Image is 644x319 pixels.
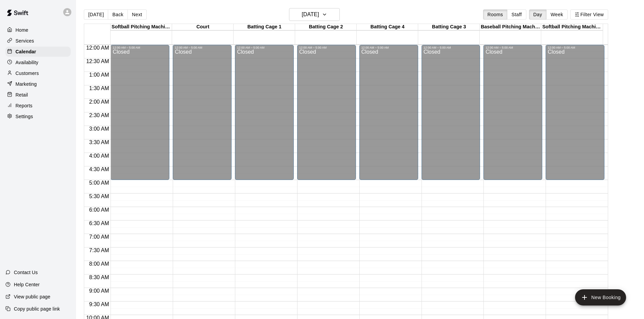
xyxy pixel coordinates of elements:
[5,57,71,68] a: Availability
[84,9,108,20] button: [DATE]
[16,102,32,109] p: Reports
[289,8,340,21] button: [DATE]
[16,59,39,66] p: Availability
[235,45,294,180] div: 12:00 AM – 5:00 AM: Closed
[5,47,71,57] a: Calendar
[16,37,34,44] p: Services
[88,274,111,280] span: 8:30 AM
[14,305,60,312] p: Copy public page link
[361,46,416,49] div: 12:00 AM – 5:00 AM
[88,112,111,118] span: 2:30 AM
[175,49,230,182] div: Closed
[359,45,418,180] div: 12:00 AM – 5:00 AM: Closed
[88,99,111,105] span: 2:00 AM
[16,70,39,77] p: Customers
[88,207,111,213] span: 6:00 AM
[297,45,356,180] div: 12:00 AM – 5:00 AM: Closed
[483,9,507,20] button: Rooms
[16,48,36,55] p: Calendar
[548,49,602,182] div: Closed
[299,49,354,182] div: Closed
[299,46,354,49] div: 12:00 AM – 5:00 AM
[546,45,604,180] div: 12:00 AM – 5:00 AM: Closed
[424,49,478,182] div: Closed
[485,46,540,49] div: 12:00 AM – 5:00 AM
[108,9,128,20] button: Back
[424,46,478,49] div: 12:00 AM – 5:00 AM
[5,36,71,46] a: Services
[422,45,480,180] div: 12:00 AM – 5:00 AM: Closed
[111,24,172,30] div: Softball Pitching Machine 1
[5,111,71,122] a: Settings
[111,45,169,180] div: 12:00 AM – 5:00 AM: Closed
[88,180,111,186] span: 5:00 AM
[234,24,295,30] div: Batting Cage 1
[16,27,28,33] p: Home
[113,49,167,182] div: Closed
[173,45,232,180] div: 12:00 AM – 5:00 AM: Closed
[507,9,526,20] button: Staff
[88,261,111,267] span: 8:00 AM
[113,46,167,49] div: 12:00 AM – 5:00 AM
[546,9,568,20] button: Week
[88,139,111,145] span: 3:30 AM
[5,101,71,111] a: Reports
[295,24,357,30] div: Batting Cage 2
[570,9,608,20] button: Filter View
[88,153,111,159] span: 4:00 AM
[485,49,540,182] div: Closed
[5,25,71,35] a: Home
[14,293,50,300] p: View public page
[302,10,319,19] h6: [DATE]
[357,24,418,30] div: Batting Cage 4
[237,46,292,49] div: 12:00 AM – 5:00 AM
[88,85,111,91] span: 1:30 AM
[5,79,71,89] a: Marketing
[16,81,37,87] p: Marketing
[14,281,40,288] p: Help Center
[14,269,38,276] p: Contact Us
[548,46,602,49] div: 12:00 AM – 5:00 AM
[16,113,33,120] p: Settings
[541,24,603,30] div: Softball Pitching Machine 2
[5,90,71,100] a: Retail
[88,247,111,253] span: 7:30 AM
[172,24,234,30] div: Court
[88,288,111,294] span: 9:00 AM
[575,289,626,305] button: add
[529,9,547,20] button: Day
[480,24,541,30] div: Baseball Pitching Machine
[88,72,111,78] span: 1:00 AM
[127,9,146,20] button: Next
[483,45,542,180] div: 12:00 AM – 5:00 AM: Closed
[88,220,111,226] span: 6:30 AM
[88,301,111,307] span: 9:30 AM
[175,46,230,49] div: 12:00 AM – 5:00 AM
[88,126,111,132] span: 3:00 AM
[237,49,292,182] div: Closed
[85,45,111,51] span: 12:00 AM
[88,166,111,172] span: 4:30 AM
[88,234,111,240] span: 7:00 AM
[88,193,111,199] span: 5:30 AM
[85,58,111,64] span: 12:30 AM
[5,68,71,78] a: Customers
[16,91,28,98] p: Retail
[361,49,416,182] div: Closed
[418,24,480,30] div: Batting Cage 3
